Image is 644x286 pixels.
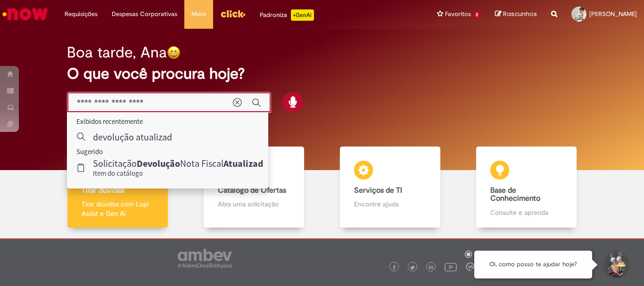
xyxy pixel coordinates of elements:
img: logo_footer_youtube.png [445,261,457,273]
span: [PERSON_NAME] [589,10,637,18]
span: Rascunhos [503,9,537,18]
button: Iniciar Conversa de Suporte [602,251,630,279]
img: logo_footer_ambev_rotulo_gray.png [178,249,232,268]
h2: Boa tarde, Ana [67,44,167,61]
a: Base de Conhecimento Consulte e aprenda [458,147,594,228]
span: Favoritos [445,9,471,19]
img: logo_footer_workplace.png [466,262,474,271]
h2: O que você procura hoje? [67,65,577,82]
p: Tirar dúvidas com Lupi Assist e Gen Ai [82,199,153,218]
img: click_logo_yellow_360x200.png [220,7,246,21]
a: Rascunhos [495,10,537,19]
img: happy-face.png [167,46,181,59]
span: 2 [473,11,481,19]
p: Encontre ajuda [354,199,426,209]
img: ServiceNow [1,5,50,24]
a: Tirar dúvidas Tirar dúvidas com Lupi Assist e Gen Ai [50,147,186,228]
p: +GenAi [291,9,314,21]
a: Serviços de TI Encontre ajuda [322,147,458,228]
div: Padroniza [260,9,314,21]
p: Abra uma solicitação [218,199,289,209]
img: logo_footer_facebook.png [392,265,396,270]
div: Oi, como posso te ajudar hoje? [474,251,592,278]
b: Base de Conhecimento [490,186,540,204]
span: Requisições [65,9,98,19]
span: More [191,9,206,19]
b: Tirar dúvidas [82,186,124,195]
p: Consulte e aprenda [490,208,562,217]
img: logo_footer_linkedin.png [429,265,434,270]
img: logo_footer_twitter.png [410,265,415,270]
span: Despesas Corporativas [112,9,177,19]
b: Serviços de TI [354,186,402,195]
b: Catálogo de Ofertas [218,186,286,195]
